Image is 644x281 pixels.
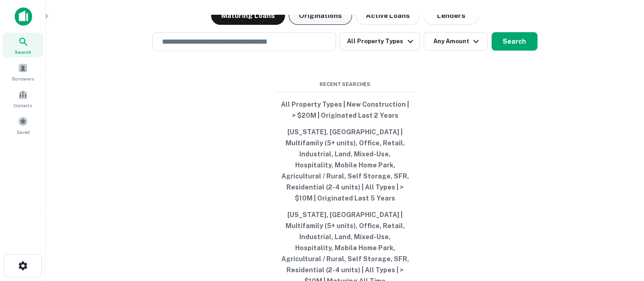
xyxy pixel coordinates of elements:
button: [US_STATE], [GEOGRAPHIC_DATA] | Multifamily (5+ units), Office, Retail, Industrial, Land, Mixed-U... [276,124,414,206]
a: Search [3,33,43,57]
button: Active Loans [356,6,420,25]
a: Borrowers [3,59,43,84]
span: Recent Searches [276,80,414,88]
button: Any Amount [424,32,488,51]
button: All Property Types | New Construction | > $20M | Originated Last 2 Years [276,96,414,124]
span: Contacts [14,102,32,109]
span: Borrowers [12,75,34,82]
a: Contacts [3,86,43,111]
iframe: Chat Widget [598,207,644,252]
button: Search [492,32,538,51]
span: Search [15,48,31,56]
button: Originations [289,6,352,25]
span: Saved [17,128,30,136]
button: Lenders [424,6,479,25]
img: capitalize-icon.png [15,7,32,26]
button: All Property Types [340,32,420,51]
button: Maturing Loans [211,6,285,25]
a: Saved [3,113,43,138]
